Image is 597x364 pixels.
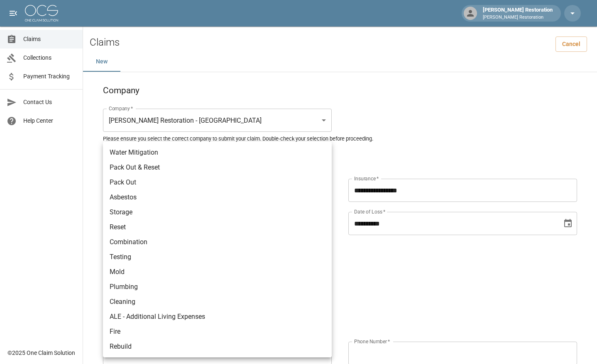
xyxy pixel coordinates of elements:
[103,265,332,279] li: Mold
[103,190,332,205] li: Asbestos
[103,235,332,250] li: Combination
[103,160,332,175] li: Pack Out & Reset
[103,175,332,190] li: Pack Out
[103,279,332,294] li: Plumbing
[103,250,332,265] li: Testing
[103,220,332,235] li: Reset
[103,294,332,309] li: Cleaning
[103,205,332,220] li: Storage
[103,339,332,354] li: Rebuild
[103,324,332,339] li: Fire
[103,309,332,324] li: ALE - Additional Living Expenses
[103,145,332,160] li: Water Mitigation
